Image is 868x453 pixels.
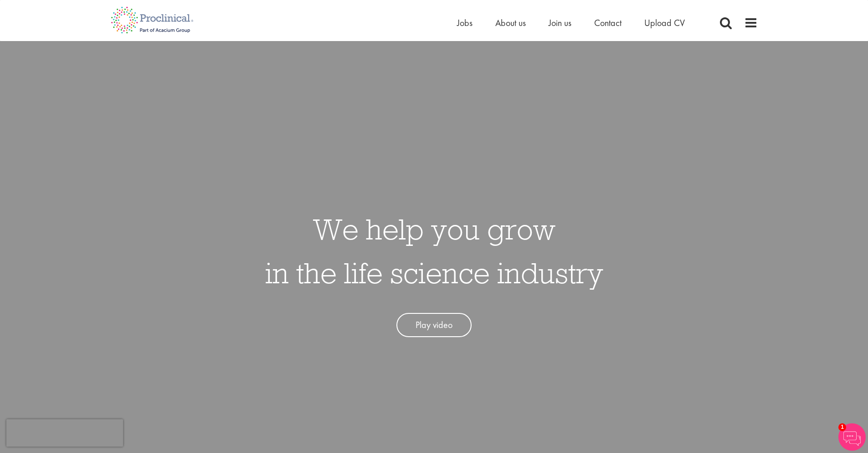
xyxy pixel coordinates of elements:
[396,313,472,337] a: Play video
[594,17,621,29] a: Contact
[265,207,603,295] h1: We help you grow in the life science industry
[457,17,473,29] a: Jobs
[838,423,866,451] img: Chatbot
[549,17,571,29] a: Join us
[838,423,846,431] span: 1
[495,17,526,29] a: About us
[644,17,685,29] a: Upload CV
